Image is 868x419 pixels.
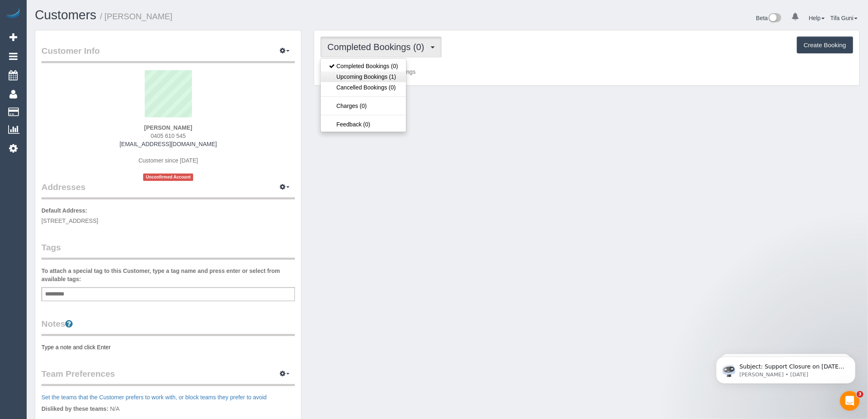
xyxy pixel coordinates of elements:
img: New interface [768,13,781,24]
label: To attach a special tag to this Customer, type a tag name and press enter or select from availabl... [41,267,295,283]
a: Charges (0) [321,101,406,111]
a: Cancelled Bookings (0) [321,82,406,93]
small: / [PERSON_NAME] [100,12,173,21]
span: Completed Bookings (0) [327,42,428,52]
a: Feedback (0) [321,119,406,130]
span: Customer since [DATE] [139,157,198,164]
a: [EMAIL_ADDRESS][DOMAIN_NAME] [120,141,217,147]
pre: Type a note and click Enter [41,343,295,351]
span: 3 [857,391,863,398]
a: Upcoming Bookings (1) [321,71,406,82]
a: Completed Bookings (0) [321,61,406,71]
span: 0405 610 545 [151,133,186,139]
a: Customers [35,8,96,22]
img: Automaid Logo [5,8,21,20]
legend: Customer Info [41,45,295,63]
legend: Notes [41,318,295,336]
span: N/A [110,405,119,412]
legend: Team Preferences [41,368,295,386]
iframe: Intercom notifications message [704,339,868,397]
a: Tifa Guni [831,15,858,21]
p: Customer has 0 Completed Bookings [320,68,853,76]
span: Unconfirmed Account [143,174,193,181]
button: Create Booking [797,37,853,54]
label: Disliked by these teams: [41,405,108,413]
iframe: Intercom live chat [840,391,860,411]
a: Set the teams that the Customer prefers to work with, or block teams they prefer to avoid [41,394,267,401]
strong: [PERSON_NAME] [144,124,192,131]
a: Beta [756,15,781,21]
button: Completed Bookings (0) [320,37,442,57]
a: Help [809,15,825,21]
span: [STREET_ADDRESS] [41,218,98,224]
label: Default Address: [41,206,87,215]
legend: Tags [41,241,295,260]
